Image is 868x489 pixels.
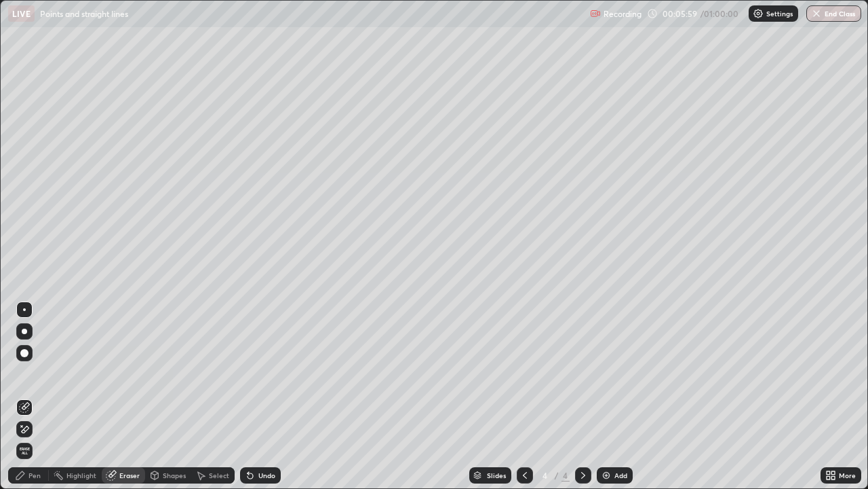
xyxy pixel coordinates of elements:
img: add-slide-button [601,470,612,481]
img: end-class-cross [811,8,822,19]
div: Add [614,472,627,479]
div: Shapes [163,472,186,479]
div: 4 [561,469,570,482]
div: 4 [538,471,552,479]
div: Pen [28,472,41,479]
div: / [555,471,559,479]
img: recording.375f2c34.svg [590,8,601,19]
img: class-settings-icons [753,8,764,19]
span: Erase all [17,447,32,455]
p: Recording [604,9,642,19]
div: Eraser [119,472,140,479]
div: Undo [258,472,275,479]
p: LIVE [12,8,31,19]
button: End Class [806,5,861,22]
p: Points and straight lines [40,8,128,19]
div: Highlight [66,472,96,479]
div: Slides [487,472,506,479]
div: More [839,472,856,479]
p: Settings [766,10,793,17]
div: Select [209,472,229,479]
